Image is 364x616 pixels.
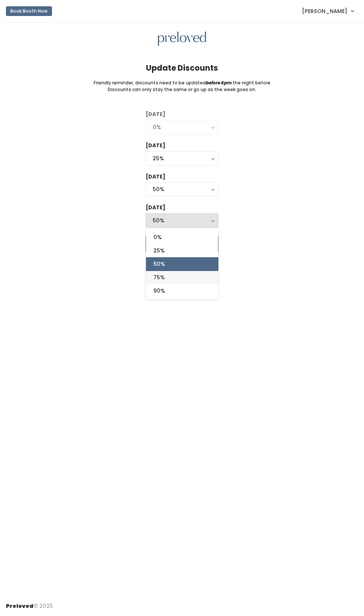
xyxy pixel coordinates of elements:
span: 75% [153,273,165,281]
small: Friendly reminder, discounts need to be updated the night before [94,80,270,86]
button: Book Booth Now [6,6,52,16]
span: [PERSON_NAME] [302,7,347,15]
small: Discounts can only stay the same or go up as the week goes on. [108,86,256,93]
span: 50% [153,260,165,268]
label: [DATE] [146,204,165,212]
button: 25% [146,151,218,165]
span: 0% [153,233,162,241]
a: Book Booth Now [6,3,52,19]
div: 50% [153,185,211,193]
span: 90% [153,287,165,295]
span: 25% [153,246,165,255]
button: 50% [146,213,218,228]
div: 50% [153,216,211,225]
i: before 6pm [206,80,232,86]
a: [PERSON_NAME] [295,3,361,19]
label: [DATE] [146,110,165,118]
span: Preloved [6,602,33,610]
h4: Update Discounts [146,64,218,72]
div: © 2025 [6,596,53,610]
div: 0% [153,123,211,131]
img: preloved logo [158,32,206,46]
label: [DATE] [146,142,165,149]
label: [DATE] [146,173,165,181]
div: 25% [153,154,211,162]
button: 50% [146,182,218,196]
button: 0% [146,120,218,134]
